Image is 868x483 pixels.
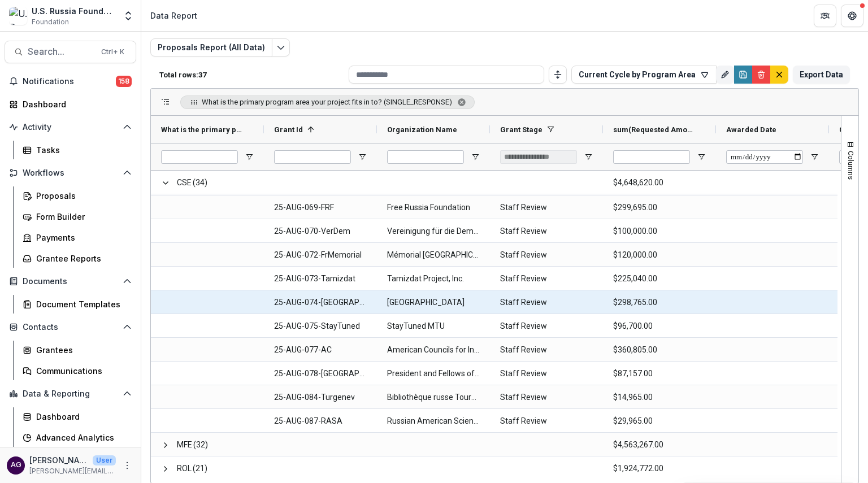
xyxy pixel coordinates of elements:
[146,7,202,24] nav: breadcrumb
[387,243,480,267] span: Mémorial [GEOGRAPHIC_DATA]
[36,144,127,156] div: Tasks
[274,338,367,362] span: 25-AUG-077-AC
[18,141,136,159] a: Tasks
[36,344,127,356] div: Grantees
[11,462,21,469] div: Alan Griffin
[36,365,127,377] div: Communications
[613,243,706,267] span: $120,000.00
[387,315,480,338] span: StayTuned MTU
[180,95,475,109] span: What is the primary program area your project fits in to? (SINGLE_RESPONSE). Press ENTER to sort....
[177,457,192,480] span: ROL
[716,66,734,84] button: Rename
[245,153,254,162] button: Open Filter Menu
[274,386,367,409] span: 25-AUG-084-Turgenev
[613,125,697,134] span: sum(Requested Amount)
[387,267,480,290] span: Tamizdat Project, Inc.
[18,228,136,247] a: Payments
[274,220,367,243] span: 25-AUG-070-VerDem
[387,125,457,134] span: Organization Name
[500,220,593,243] span: Staff Review
[193,433,208,456] span: (32)
[613,267,706,290] span: $225,040.00
[814,5,836,27] button: Partners
[5,72,136,90] button: Notifications158
[159,71,344,79] p: Total rows: 37
[613,433,706,456] span: $4,563,267.00
[23,123,118,132] span: Activity
[161,150,238,164] input: What is the primary program area your project fits in to? (SINGLE_RESPONSE) Filter Input
[36,411,127,423] div: Dashboard
[613,150,690,164] input: sum(Requested Amount) Filter Input
[726,125,776,134] span: Awarded Date
[500,196,593,219] span: Staff Review
[274,362,367,385] span: 25-AUG-078-[GEOGRAPHIC_DATA]
[5,41,136,63] button: Search...
[810,153,819,162] button: Open Filter Menu
[500,315,593,338] span: Staff Review
[358,153,367,162] button: Open Filter Menu
[387,362,480,385] span: President and Fellows of Harvard College
[274,315,367,338] span: 25-AUG-075-StayTuned
[274,267,367,290] span: 25-AUG-073-Tamizdat
[387,386,480,409] span: Bibliothèque russe Tourguenev à [GEOGRAPHIC_DATA] ([GEOGRAPHIC_DATA] in [GEOGRAPHIC_DATA])
[36,190,127,202] div: Proposals
[613,410,706,433] span: $29,965.00
[500,386,593,409] span: Staff Review
[5,318,136,336] button: Open Contacts
[274,125,303,134] span: Grant Id
[274,243,367,267] span: 25-AUG-072-FrMemorial
[23,277,118,286] span: Documents
[387,220,480,243] span: Vereinigung für die Demokratie e.V.
[274,410,367,433] span: 25-AUG-087-RASA
[847,151,855,180] span: Columns
[613,291,706,314] span: $298,765.00
[584,153,593,162] button: Open Filter Menu
[18,207,136,226] a: Form Builder
[36,432,127,443] div: Advanced Analytics
[697,153,706,162] button: Open Filter Menu
[32,17,69,27] span: Foundation
[193,457,207,480] span: (21)
[93,455,116,465] p: User
[28,46,94,57] span: Search...
[18,186,136,205] a: Proposals
[841,5,863,27] button: Get Help
[387,338,480,362] span: American Councils for International Education: ACTR/ACCELS, Inc.
[549,66,567,84] button: Toggle auto height
[500,291,593,314] span: Staff Review
[500,243,593,267] span: Staff Review
[150,38,272,56] button: Proposals Report (All Data)
[5,164,136,182] button: Open Workflows
[793,66,850,84] button: Export Data
[613,196,706,219] span: $299,695.00
[500,267,593,290] span: Staff Review
[193,171,207,194] span: (34)
[23,323,118,332] span: Contacts
[500,125,542,134] span: Grant Stage
[177,433,192,456] span: MFE
[29,454,88,466] p: [PERSON_NAME]
[613,315,706,338] span: $96,700.00
[752,66,770,84] button: Delete
[613,171,706,194] span: $4,648,620.00
[471,153,480,162] button: Open Filter Menu
[177,171,192,194] span: CSE
[36,253,127,264] div: Grantee Reports
[180,95,475,109] div: Row Groups
[150,10,197,21] div: Data Report
[500,410,593,433] span: Staff Review
[770,66,788,84] button: default
[387,150,464,164] input: Organization Name Filter Input
[161,125,245,134] span: What is the primary program area your project fits in to? (SINGLE_RESPONSE)
[613,220,706,243] span: $100,000.00
[32,5,116,17] div: U.S. Russia Foundation
[387,291,480,314] span: [GEOGRAPHIC_DATA]
[36,298,127,310] div: Document Templates
[116,76,132,87] span: 158
[571,66,717,84] button: Current Cycle by Program Area
[23,98,127,110] div: Dashboard
[23,168,118,178] span: Workflows
[18,295,136,314] a: Document Templates
[500,362,593,385] span: Staff Review
[5,385,136,403] button: Open Data & Reporting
